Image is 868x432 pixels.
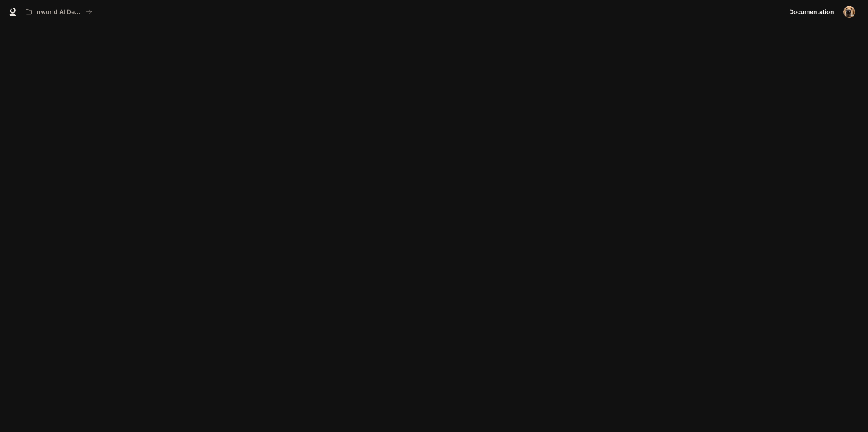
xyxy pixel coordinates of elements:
[841,3,858,20] button: User avatar
[35,8,83,16] p: Inworld AI Demos
[843,6,855,18] img: User avatar
[786,3,837,20] a: Documentation
[789,7,834,17] span: Documentation
[22,3,96,20] button: All workspaces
